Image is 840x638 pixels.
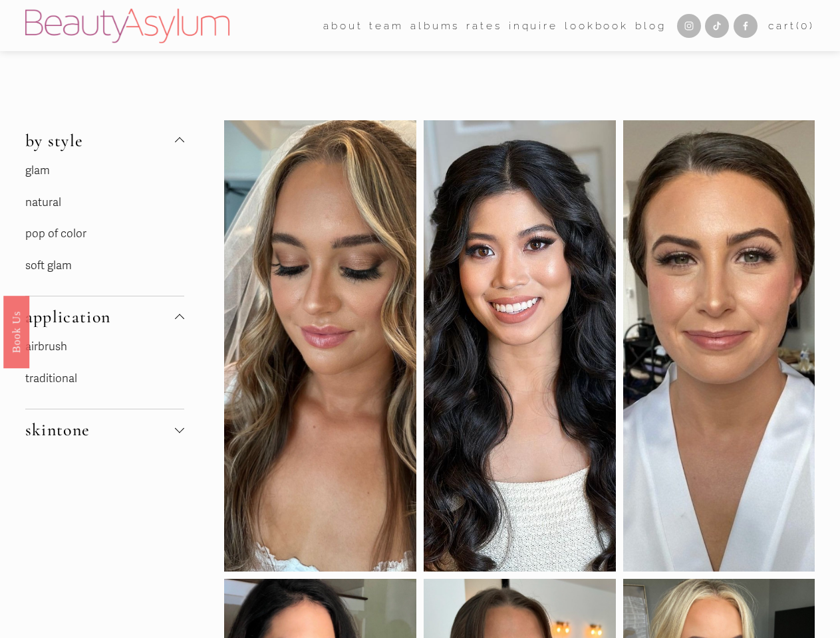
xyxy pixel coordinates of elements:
[3,296,29,368] a: Book Us
[677,14,701,38] a: Instagram
[25,161,184,296] div: by style
[25,340,67,354] a: airbrush
[25,296,184,337] button: application
[25,419,175,440] span: skintone
[25,409,184,450] button: skintone
[509,15,558,36] a: Inquire
[323,15,362,36] a: folder dropdown
[25,306,175,327] span: application
[466,15,501,36] a: Rates
[635,15,666,36] a: Blog
[25,372,77,385] a: traditional
[705,14,729,38] a: TikTok
[25,9,229,43] img: Beauty Asylum | Bridal Hair &amp; Makeup Charlotte &amp; Atlanta
[25,337,184,409] div: application
[410,15,460,36] a: albums
[25,259,72,272] a: soft glam
[565,15,629,36] a: Lookbook
[801,19,809,32] span: 0
[323,17,362,35] span: about
[25,120,184,161] button: by style
[25,195,61,209] a: natural
[25,163,50,177] a: glam
[25,130,175,151] span: by style
[796,19,815,32] span: ( )
[369,17,403,35] span: team
[369,15,403,36] a: folder dropdown
[734,14,758,38] a: Facebook
[768,17,815,35] a: 0 items in cart
[25,227,86,241] a: pop of color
